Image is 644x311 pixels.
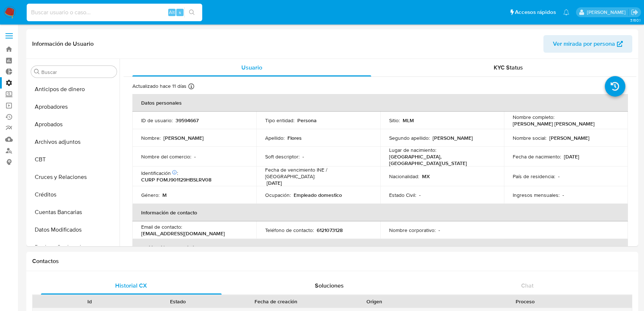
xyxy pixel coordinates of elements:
[422,173,430,180] p: MX
[553,35,615,53] span: Ver mirada por persona
[513,114,554,120] p: Nombre completo :
[423,298,627,305] div: Proceso
[265,153,300,160] p: Soft descriptor :
[141,170,178,176] p: Identificación :
[184,7,199,18] button: search-icon
[389,135,430,141] p: Segundo apellido :
[543,35,632,53] button: Ver mirada por persona
[564,153,579,160] p: [DATE]
[132,94,628,112] th: Datos personales
[163,135,204,141] p: [PERSON_NAME]
[141,192,159,198] p: Género :
[389,117,400,124] p: Sitio :
[297,117,317,124] p: Persona
[28,203,120,221] button: Cuentas Bancarias
[115,281,147,290] span: Historial CX
[28,80,120,98] button: Anticipos de dinero
[317,227,343,233] p: 6121073128
[389,173,419,180] p: Nacionalidad :
[141,230,225,237] p: [EMAIL_ADDRESS][DOMAIN_NAME]
[34,69,40,75] button: Buscar
[563,9,569,15] a: Notificaciones
[513,173,555,180] p: País de residencia :
[515,8,556,16] span: Accesos rápidos
[265,166,372,180] p: Fecha de vencimiento INE / [GEOGRAPHIC_DATA] :
[389,147,436,153] p: Lugar de nacimiento :
[562,192,564,198] p: -
[141,153,191,160] p: Nombre del comercio :
[32,258,632,265] h1: Contactos
[28,98,120,116] button: Aprobadores
[141,224,182,230] p: Email de contacto :
[28,151,120,168] button: CBT
[176,117,199,124] p: 39594667
[558,173,560,180] p: -
[27,8,202,17] input: Buscar usuario o caso...
[389,153,493,166] p: [GEOGRAPHIC_DATA], [GEOGRAPHIC_DATA][US_STATE]
[265,227,314,233] p: Teléfono de contacto :
[265,117,294,124] p: Tipo entidad :
[139,298,217,305] div: Estado
[179,9,181,16] span: s
[631,8,639,16] a: Salir
[294,192,342,198] p: Empleado domestico
[227,298,325,305] div: Fecha de creación
[28,168,120,186] button: Cruces y Relaciones
[389,192,416,198] p: Estado Civil :
[549,135,590,141] p: [PERSON_NAME]
[513,192,560,198] p: Ingresos mensuales :
[335,298,413,305] div: Origen
[438,227,440,233] p: -
[169,9,175,16] span: Alt
[315,281,344,290] span: Soluciones
[194,153,196,160] p: -
[513,120,595,127] p: [PERSON_NAME] [PERSON_NAME]
[521,281,534,290] span: Chat
[141,117,173,124] p: ID de usuario :
[162,192,167,198] p: M
[513,135,546,141] p: Nombre social :
[28,186,120,203] button: Créditos
[32,40,94,48] h1: Información de Usuario
[41,69,114,75] input: Buscar
[241,63,262,72] span: Usuario
[265,135,285,141] p: Apellido :
[433,135,473,141] p: [PERSON_NAME]
[132,239,628,256] th: Verificación y cumplimiento
[50,298,129,305] div: Id
[419,192,421,198] p: -
[132,83,187,90] p: Actualizado hace 11 días
[28,133,120,151] button: Archivos adjuntos
[132,204,628,221] th: Información de contacto
[141,135,161,141] p: Nombre :
[265,192,291,198] p: Ocupación :
[494,63,523,72] span: KYC Status
[28,221,120,239] button: Datos Modificados
[28,239,120,256] button: Devices Geolocation
[587,9,628,16] p: sandra.chabay@mercadolibre.com
[287,135,302,141] p: Flores
[513,153,561,160] p: Fecha de nacimiento :
[28,116,120,133] button: Aprobados
[141,176,211,183] p: CURP FOMJ901129HBSLRV08
[302,153,304,160] p: -
[389,227,436,233] p: Nombre corporativo :
[267,180,282,186] p: [DATE]
[403,117,414,124] p: MLM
